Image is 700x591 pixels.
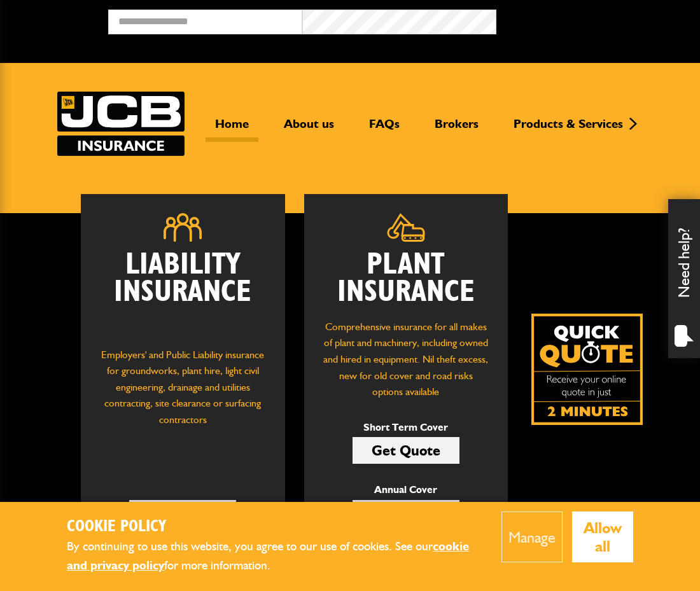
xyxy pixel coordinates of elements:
[353,500,459,527] a: Get Quote
[100,251,265,334] h2: Liability Insurance
[100,347,265,456] p: Employers' and Public Liability insurance for groundworks, plant hire, light civil engineering, d...
[531,314,643,425] a: Get your insurance quote isn just 2-minutes
[67,537,482,576] p: By continuing to use this website, you agree to our use of cookies. See our for more information.
[496,10,690,29] button: Broker Login
[323,319,489,400] p: Comprehensive insurance for all makes of plant and machinery, including owned and hired in equipm...
[57,92,185,156] img: JCB Insurance Services logo
[360,116,409,142] a: FAQs
[501,511,563,562] button: Manage
[572,511,634,562] button: Allow all
[274,116,344,142] a: About us
[129,500,236,527] a: Get Quote
[504,116,633,142] a: Products & Services
[353,419,459,436] p: Short Term Cover
[353,437,459,464] a: Get Quote
[668,199,700,358] div: Need help?
[353,482,459,498] p: Annual Cover
[57,92,185,156] a: JCB Insurance Services
[531,314,643,425] img: Quick Quote
[67,517,482,537] h2: Cookie Policy
[206,116,258,142] a: Home
[425,116,488,142] a: Brokers
[323,251,489,306] h2: Plant Insurance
